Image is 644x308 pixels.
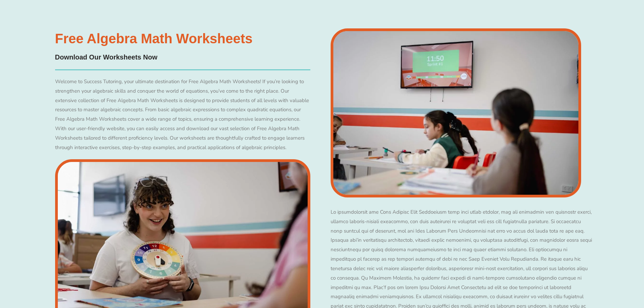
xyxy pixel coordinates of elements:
h4: Download Our Worksheets Now [55,52,310,63]
div: Welcome to Success Tutoring, your ultimate destination for Free Algebra Math Worksheets! If you’r... [55,77,310,152]
iframe: Chat Widget [531,232,644,308]
h3: Free Algebra Math Worksheets [55,32,310,45]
